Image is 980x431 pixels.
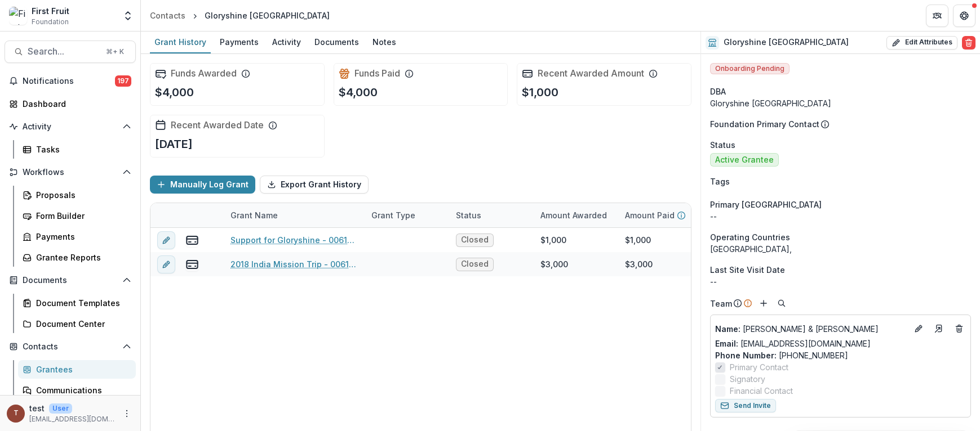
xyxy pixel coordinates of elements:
[715,324,740,334] span: Name :
[715,349,966,361] p: [PHONE_NUMBER]
[36,318,127,330] div: Document Center
[28,46,99,57] span: Search...
[5,338,136,356] button: Open Contacts
[710,97,971,109] div: Gloryshine [GEOGRAPHIC_DATA]
[710,118,819,130] p: Foundation Primary Contact
[710,139,735,151] span: Status
[215,32,263,53] a: Payments
[962,36,975,50] button: Delete
[730,361,788,373] span: Primary Contact
[538,68,644,79] h2: Recent Awarded Amount
[339,84,378,101] p: $4,000
[157,255,175,273] button: edit
[18,360,136,379] a: Grantees
[23,342,118,352] span: Contacts
[171,68,237,79] h2: Funds Awarded
[625,209,675,221] p: Amount Paid
[5,271,136,289] button: Open Documents
[730,373,765,385] span: Signatory
[724,38,849,47] h2: Gloryshine [GEOGRAPHIC_DATA]
[5,95,136,113] a: Dashboard
[368,32,401,53] a: Notes
[625,234,651,246] div: $1,000
[224,203,365,227] div: Grant Name
[9,7,27,25] img: First Fruit
[5,72,136,90] button: Notifications197
[715,399,776,412] button: Send Invite
[5,163,136,181] button: Open Workflows
[230,258,358,270] a: 2018 India Mission Trip - 0061600000v1OhFAAU
[18,294,136,312] a: Document Templates
[155,136,193,152] p: [DATE]
[150,10,185,21] div: Contacts
[953,5,975,27] button: Get Help
[952,322,966,335] button: Deletes
[618,203,703,227] div: Amount Paid
[18,227,136,246] a: Payments
[155,84,194,101] p: $4,000
[461,259,489,269] span: Closed
[710,176,730,187] span: Tags
[18,186,136,204] a: Proposals
[368,34,401,50] div: Notes
[310,34,363,50] div: Documents
[49,403,72,414] p: User
[36,210,127,222] div: Form Builder
[230,234,358,246] a: Support for Gloryshine - 0061M00001BjISJQA3
[18,248,136,267] a: Grantee Reports
[715,338,871,349] a: Email: [EMAIL_ADDRESS][DOMAIN_NAME]
[36,143,127,155] div: Tasks
[145,7,190,24] a: Contacts
[18,381,136,399] a: Communications
[104,46,126,58] div: ⌘ + K
[710,86,726,97] span: DBA
[5,118,136,136] button: Open Activity
[23,77,115,86] span: Notifications
[23,98,127,110] div: Dashboard
[215,34,263,50] div: Payments
[710,298,732,309] p: Team
[185,258,199,271] button: view-payments
[461,235,489,245] span: Closed
[715,155,774,165] span: Active Grantee
[120,5,136,27] button: Open entity switcher
[886,36,957,50] button: Edit Attributes
[715,339,738,348] span: Email:
[540,258,568,270] div: $3,000
[912,322,925,335] button: Edit
[354,68,400,79] h2: Funds Paid
[115,75,131,87] span: 197
[715,351,777,360] span: Phone Number :
[710,276,971,288] p: --
[32,17,69,27] span: Foundation
[540,234,566,246] div: $1,000
[926,5,948,27] button: Partners
[185,234,199,247] button: view-payments
[449,203,534,227] div: Status
[18,140,136,159] a: Tasks
[310,32,363,53] a: Documents
[18,315,136,333] a: Document Center
[36,252,127,263] div: Grantee Reports
[365,209,422,221] div: Grant Type
[365,203,449,227] div: Grant Type
[710,264,785,276] span: Last Site Visit Date
[120,407,134,420] button: More
[522,84,558,101] p: $1,000
[775,297,788,310] button: Search
[715,323,907,335] p: [PERSON_NAME] & [PERSON_NAME]
[260,176,369,194] button: Export Grant History
[5,41,136,63] button: Search...
[32,5,69,17] div: First Fruit
[205,10,330,21] div: Gloryshine [GEOGRAPHIC_DATA]
[23,122,118,132] span: Activity
[18,206,136,225] a: Form Builder
[534,209,614,221] div: Amount Awarded
[757,297,770,310] button: Add
[23,168,118,177] span: Workflows
[534,203,618,227] div: Amount Awarded
[23,276,118,285] span: Documents
[150,34,211,50] div: Grant History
